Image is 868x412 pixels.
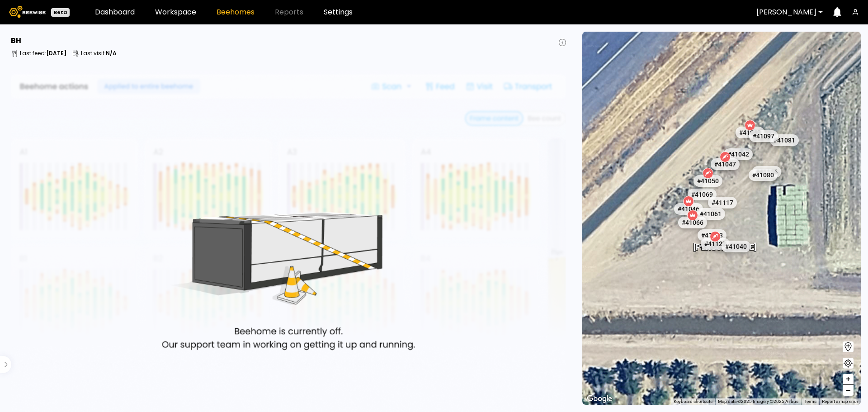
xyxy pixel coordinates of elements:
[20,51,66,56] p: Last feed :
[693,175,722,186] div: # 41050
[722,241,750,252] div: # 41040
[736,127,764,138] div: # 41049
[678,217,707,228] div: # 41066
[51,8,70,17] div: Beta
[688,188,717,200] div: # 41069
[752,166,781,177] div: # 41126
[95,9,135,16] a: Dashboard
[696,208,725,220] div: # 41061
[724,148,753,160] div: # 41042
[843,374,854,385] button: +
[155,9,196,16] a: Workspace
[708,196,737,208] div: # 41117
[46,49,66,57] b: [DATE]
[749,130,778,142] div: # 41097
[698,229,726,241] div: # 41113
[718,399,798,404] span: Map data ©2025 Imagery ©2025 Airbus
[11,37,21,44] h3: BH
[106,49,117,57] b: N/A
[693,232,756,251] div: [PERSON_NAME]
[804,399,816,404] a: Terms (opens in new tab)
[701,238,730,250] div: # 41122
[217,9,255,16] a: Beehomes
[9,6,46,18] img: Beewise logo
[749,169,778,181] div: # 41080
[585,393,614,405] a: Open this area in Google Maps (opens a new window)
[81,51,117,56] p: Last visit :
[585,393,614,405] img: Google
[822,399,858,404] a: Report a map error
[275,9,303,16] span: Reports
[845,374,851,385] span: +
[324,9,353,16] a: Settings
[711,158,740,170] div: # 41047
[674,203,703,214] div: # 41046
[674,398,712,405] button: Keyboard shortcuts
[843,385,854,396] button: –
[846,385,851,396] span: –
[770,134,799,146] div: # 41081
